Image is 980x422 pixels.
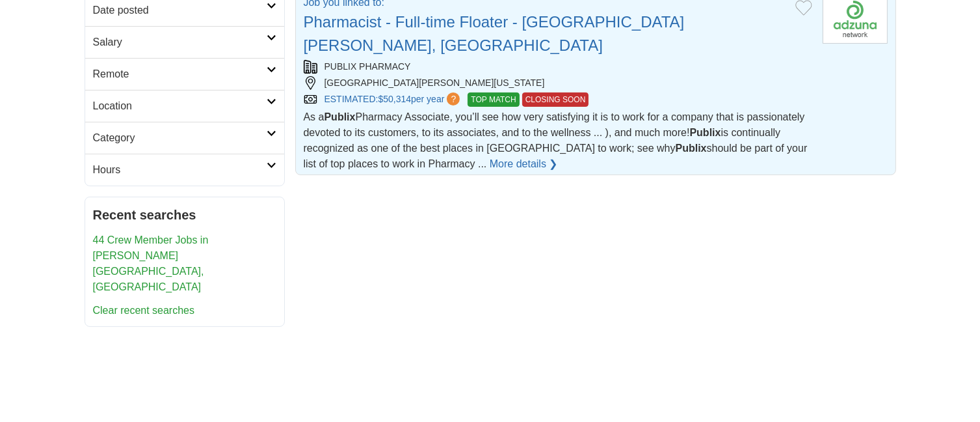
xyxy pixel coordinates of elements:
a: Pharmacist - Full-time Floater - [GEOGRAPHIC_DATA][PERSON_NAME], [GEOGRAPHIC_DATA] [304,13,685,54]
h2: Category [93,130,267,146]
a: More details ❯ [490,156,558,172]
div: PUBLIX PHARMACY [304,60,812,74]
span: $50,314 [378,94,411,104]
h2: Salary [93,35,267,50]
span: TOP MATCH [468,92,519,107]
a: 44 Crew Member Jobs in [PERSON_NAME][GEOGRAPHIC_DATA], [GEOGRAPHIC_DATA] [93,234,209,292]
strong: Publix [324,111,356,122]
h2: Remote [93,66,267,82]
a: ESTIMATED:$50,314per year? [324,92,463,107]
a: Hours [85,154,284,186]
a: Location [85,90,284,122]
strong: Publix [676,143,707,154]
span: CLOSING SOON [522,92,589,107]
h2: Date posted [93,3,267,18]
a: Clear recent searches [93,305,195,316]
a: Category [85,122,284,154]
h2: Hours [93,162,267,178]
a: Salary [85,26,284,58]
h2: Location [93,98,267,114]
a: Remote [85,58,284,90]
span: ? [447,92,460,105]
span: As a Pharmacy Associate, you’ll see how very satisfying it is to work for a company that is passi... [304,111,808,169]
h2: Recent searches [93,205,276,225]
strong: Publix [690,127,721,138]
div: [GEOGRAPHIC_DATA][PERSON_NAME][US_STATE] [304,76,812,90]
